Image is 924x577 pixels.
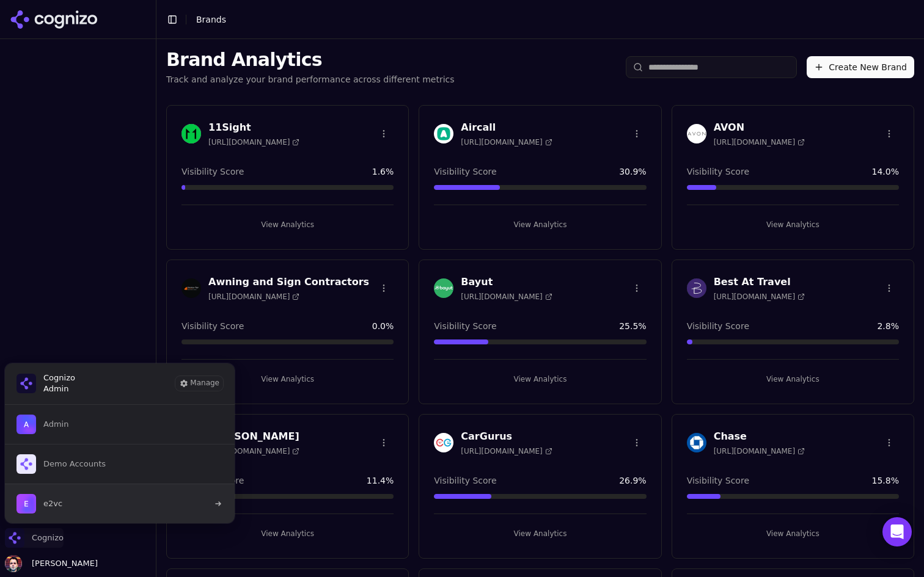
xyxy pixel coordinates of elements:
span: 1.6 % [372,165,394,178]
span: 2.8 % [877,320,899,332]
h3: CarGurus [461,429,552,444]
h3: Aircall [461,120,552,135]
div: Open Intercom Messenger [882,517,912,546]
span: e2vc [43,498,62,509]
button: View Analytics [434,369,646,389]
span: 25.5 % [619,320,646,332]
span: [PERSON_NAME] [27,558,98,569]
span: Admin [43,383,75,394]
div: Cognizo is active [5,363,235,523]
span: Visibility Score [687,474,749,487]
button: Close organization switcher [5,528,64,548]
span: Cognizo [32,532,64,543]
span: [URL][DOMAIN_NAME] [461,137,552,147]
span: [URL][DOMAIN_NAME] [208,292,299,302]
span: Visibility Score [434,320,496,332]
button: View Analytics [434,215,646,234]
img: CarGurus [434,433,453,452]
h1: Brand Analytics [166,49,455,71]
span: Visibility Score [687,165,749,178]
span: [URL][DOMAIN_NAME] [461,292,552,302]
h3: Bayut [461,275,552,289]
span: Admin [43,419,68,430]
h3: Best At Travel [714,275,805,289]
button: Create New Brand [807,56,914,78]
img: Cognizo [16,374,36,393]
button: Manage [175,376,223,391]
span: 0.0 % [372,320,394,332]
span: [URL][DOMAIN_NAME] [208,137,299,147]
h3: 11Sight [208,120,299,135]
button: View Analytics [434,524,646,543]
span: 30.9 % [619,165,646,178]
span: 26.9 % [619,474,646,487]
h3: Chase [714,429,805,444]
img: Chase [687,433,706,452]
button: View Analytics [182,369,394,389]
button: View Analytics [182,524,394,543]
img: Best At Travel [687,278,706,298]
span: [URL][DOMAIN_NAME] [714,137,805,147]
span: [URL][DOMAIN_NAME] [714,292,805,302]
h3: Awning and Sign Contractors [208,275,369,289]
span: Cognizo [43,372,75,383]
span: Brands [196,15,226,24]
img: Bayut [434,278,453,298]
span: Visibility Score [182,320,244,332]
nav: breadcrumb [196,13,226,26]
img: AVON [687,124,706,143]
img: Deniz Ozcan [5,555,22,572]
span: [URL][DOMAIN_NAME] [714,446,805,456]
img: Aircall [434,124,453,143]
span: Demo Accounts [43,459,106,470]
button: Open user button [5,555,98,572]
button: View Analytics [687,215,899,234]
span: Visibility Score [182,165,244,178]
span: [URL][DOMAIN_NAME] [208,446,299,456]
button: View Analytics [687,524,899,543]
img: Admin [16,415,36,434]
p: Track and analyze your brand performance across different metrics [166,73,455,85]
span: [URL][DOMAIN_NAME] [461,446,552,456]
button: View Analytics [687,369,899,389]
h3: [PERSON_NAME] [208,429,299,444]
span: 11.4 % [367,474,394,487]
img: Cognizo [5,528,24,548]
div: List of all organization memberships [4,404,235,523]
span: Visibility Score [434,165,496,178]
img: e2vc [16,494,36,513]
img: Awning and Sign Contractors [182,278,201,298]
span: 15.8 % [872,474,899,487]
h3: AVON [714,120,805,135]
img: 11Sight [182,124,201,143]
span: 14.0 % [872,165,899,178]
span: Visibility Score [687,320,749,332]
button: View Analytics [182,215,394,234]
img: Demo Accounts [16,454,36,474]
span: Visibility Score [434,474,496,487]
